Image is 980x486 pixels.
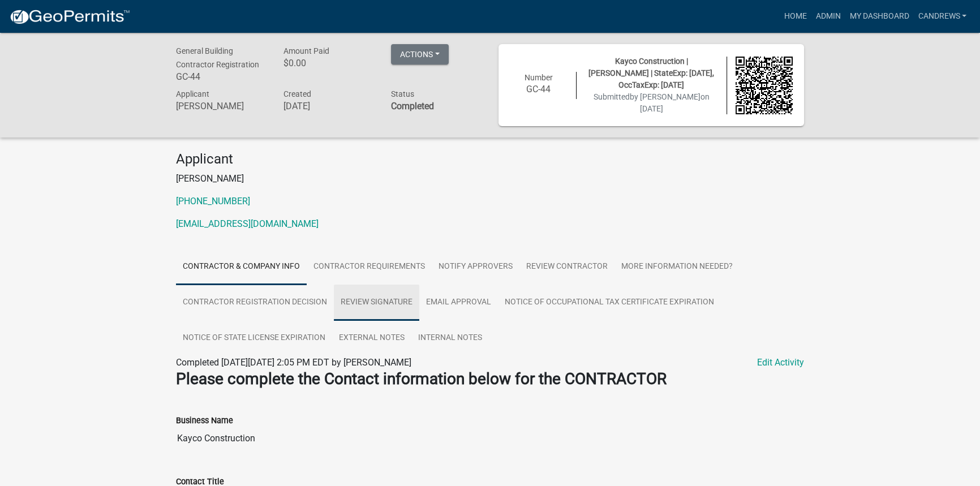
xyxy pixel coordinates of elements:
strong: Please complete the Contact information below for the CONTRACTOR [176,369,667,388]
h4: Applicant [176,151,804,167]
a: Notice of Occupational Tax Certificate Expiration [498,285,721,321]
h6: GC-44 [510,84,568,94]
button: Actions [391,44,449,64]
h6: [DATE] [283,101,374,111]
a: Contractor & Company Info [176,249,307,285]
h6: GC-44 [176,71,267,82]
p: [PERSON_NAME] [176,172,804,186]
img: QR code [736,57,793,114]
span: Completed [DATE][DATE] 2:05 PM EDT by [PERSON_NAME] [176,357,411,368]
span: Number [525,73,553,82]
a: Review Contractor [519,249,614,285]
a: Home [779,6,811,27]
a: Contractor Registration Decision [176,285,334,321]
span: Amount Paid [283,46,329,55]
a: [EMAIL_ADDRESS][DOMAIN_NAME] [176,218,319,229]
a: candrews [913,6,971,27]
h6: [PERSON_NAME] [176,101,267,111]
label: Contact Title [176,478,224,486]
h6: $0.00 [283,58,374,68]
label: Business Name [176,417,233,425]
span: Applicant [176,89,209,98]
a: Internal Notes [411,320,489,356]
a: Email Approval [419,285,498,321]
a: My Dashboard [845,6,913,27]
a: [PHONE_NUMBER] [176,196,250,207]
a: External Notes [332,320,411,356]
span: General Building Contractor Registration [176,46,259,69]
span: Kayco Construction | [PERSON_NAME] | StateExp: [DATE], OccTaxExp: [DATE] [588,57,714,89]
span: Created [283,89,311,98]
a: Contractor Requirements [307,249,432,285]
span: Submitted on [DATE] [594,92,710,113]
a: Notify Approvers [432,249,519,285]
strong: Completed [391,101,434,111]
a: Notice of State License Expiration [176,320,332,356]
a: Admin [811,6,845,27]
a: More Information Needed? [614,249,740,285]
span: Status [391,89,414,98]
a: Review Signature [334,285,419,321]
span: by [PERSON_NAME] [630,92,700,101]
a: Edit Activity [757,356,804,369]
